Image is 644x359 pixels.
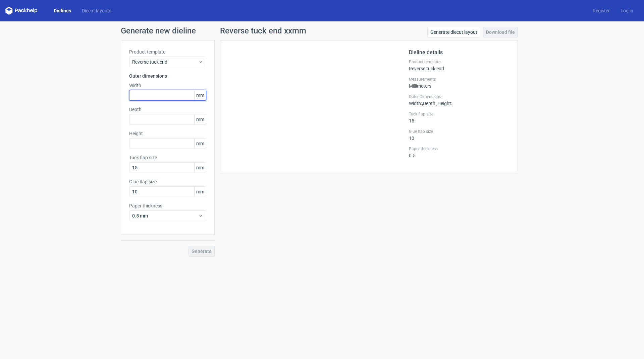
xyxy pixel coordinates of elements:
label: Outer Dimensions [409,94,509,99]
label: Glue flap size [129,178,206,185]
span: mm [194,139,206,149]
span: Reverse tuck end [132,59,198,65]
label: Tuck flap size [129,154,206,161]
h3: Outer dimensions [129,73,206,79]
label: Product template [129,49,206,55]
span: 0.5 mm [132,212,198,219]
div: Reverse tuck end [409,59,509,71]
div: 15 [409,111,509,123]
span: Width : [409,101,422,106]
label: Width [129,82,206,89]
a: Generate diecut layout [427,27,480,37]
h1: Reverse tuck end xxmm [220,27,306,35]
label: Height [129,130,206,137]
span: mm [194,187,206,197]
div: 10 [409,129,509,141]
a: Dielines [48,7,76,14]
label: Paper thickness [129,202,206,209]
label: Tuck flap size [409,111,509,117]
div: Millimeters [409,77,509,89]
h1: Generate new dieline [121,27,523,35]
span: , Depth : [422,101,436,106]
span: mm [194,90,206,100]
a: Diecut layouts [76,7,117,14]
a: Register [587,7,615,14]
span: mm [194,114,206,124]
span: mm [194,163,206,173]
label: Product template [409,59,509,65]
label: Glue flap size [409,129,509,134]
h2: Dieline details [409,49,509,57]
label: Measurements [409,77,509,82]
a: Log in [615,7,639,14]
label: Paper thickness [409,146,509,152]
div: 0.5 [409,146,509,158]
span: , Height : [436,101,452,106]
label: Depth [129,106,206,113]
